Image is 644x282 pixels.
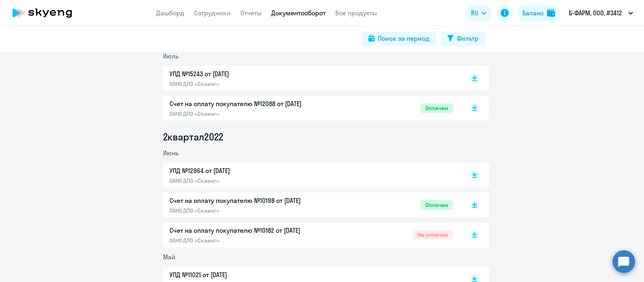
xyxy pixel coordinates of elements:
a: Счет на оплату покупателю №10198 от [DATE]ОАНО ДПО «Скаенг»Оплачен [169,196,453,214]
p: Б-ФАРМ, ООО, #3412 [569,8,622,18]
p: ОАНО ДПО «Скаенг» [169,80,339,88]
span: Июль [163,52,179,60]
a: Документооборот [271,9,326,17]
p: ОАНО ДПО «Скаенг» [169,110,339,117]
a: Счет на оплату покупателю №10182 от [DATE]ОАНО ДПО «Скаенг»Не оплачен [169,226,453,244]
p: Счет на оплату покупателю №12088 от [DATE] [169,99,339,109]
button: Б-ФАРМ, ООО, #3412 [565,3,637,23]
button: Фильтр [441,31,485,46]
div: Баланс [522,8,544,18]
a: Сотрудники [194,9,231,17]
p: ОАНО ДПО «Скаенг» [169,177,339,184]
span: Оплачен [421,200,453,210]
p: ОАНО ДПО «Скаенг» [169,207,339,214]
span: Не оплачен [413,230,453,240]
a: Дашборд [156,9,184,17]
span: Июнь [163,149,179,157]
span: Май [163,253,175,261]
a: УПД №15243 от [DATE]ОАНО ДПО «Скаенг» [169,69,453,88]
a: Все продукты [335,9,377,17]
div: Поиск за период [378,33,429,43]
a: УПД №12964 от [DATE]ОАНО ДПО «Скаенг» [169,166,453,184]
button: Поиск за период [362,31,436,46]
img: balance [547,9,555,17]
a: Отчеты [240,9,262,17]
a: Счет на оплату покупателю №12088 от [DATE]ОАНО ДПО «Скаенг»Оплачен [169,99,453,117]
p: Счет на оплату покупателю №10198 от [DATE] [169,196,339,205]
li: 2 квартал 2022 [163,130,489,143]
span: Оплачен [421,103,453,113]
p: УПД №15243 от [DATE] [169,69,339,79]
div: Фильтр [457,33,479,43]
p: УПД №12964 от [DATE] [169,166,339,175]
p: УПД №11021 от [DATE] [169,270,339,280]
button: RU [465,5,492,21]
p: ОАНО ДПО «Скаенг» [169,237,339,244]
span: RU [471,8,478,18]
button: Балансbalance [518,5,560,21]
p: Счет на оплату покупателю №10182 от [DATE] [169,226,339,235]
